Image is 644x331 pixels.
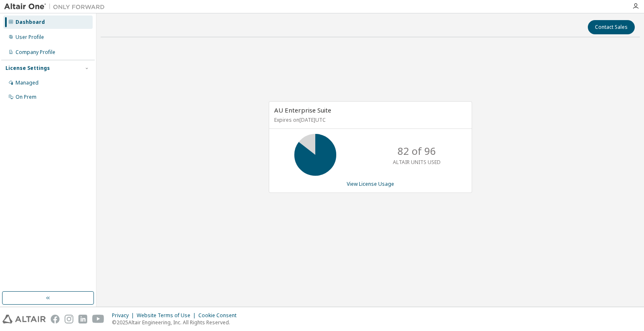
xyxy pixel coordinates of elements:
[137,312,198,319] div: Website Terms of Use
[4,3,109,11] img: Altair One
[65,315,73,323] img: instagram.svg
[16,34,44,41] div: User Profile
[274,106,331,114] span: AU Enterprise Suite
[16,80,39,86] div: Managed
[588,20,635,34] button: Contact Sales
[78,315,87,323] img: linkedin.svg
[274,116,465,123] p: Expires on [DATE] UTC
[397,144,436,158] p: 82 of 96
[16,19,45,26] div: Dashboard
[51,315,60,323] img: facebook.svg
[5,65,50,72] div: License Settings
[16,49,55,56] div: Company Profile
[393,159,441,166] p: ALTAIR UNITS USED
[112,319,241,326] p: © 2025 Altair Engineering, Inc. All Rights Reserved.
[92,315,104,323] img: youtube.svg
[3,315,46,323] img: altair_logo.svg
[112,312,137,319] div: Privacy
[16,94,36,100] div: On Prem
[347,180,394,187] a: View License Usage
[198,312,241,319] div: Cookie Consent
